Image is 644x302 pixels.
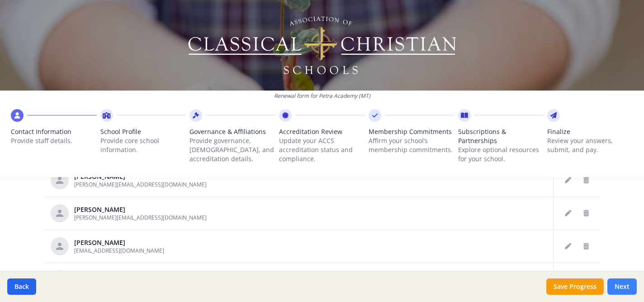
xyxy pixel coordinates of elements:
[74,214,207,221] span: [PERSON_NAME][EMAIL_ADDRESS][DOMAIN_NAME]
[74,238,164,247] div: [PERSON_NAME]
[7,278,36,295] button: Back
[279,136,365,163] p: Update your ACCS accreditation status and compliance.
[189,136,275,163] p: Provide governance, [DEMOGRAPHIC_DATA], and accreditation details.
[11,136,97,145] p: Provide staff details.
[189,127,275,136] span: Governance & Affiliations
[187,14,458,77] img: Logo
[561,206,575,221] button: Edit staff
[547,136,633,154] p: Review your answers, submit, and pay.
[100,127,186,136] span: School Profile
[74,247,164,254] span: [EMAIL_ADDRESS][DOMAIN_NAME]
[561,239,575,254] button: Edit staff
[74,181,207,188] span: [PERSON_NAME][EMAIL_ADDRESS][DOMAIN_NAME]
[546,278,604,295] button: Save Progress
[74,205,207,214] div: [PERSON_NAME]
[369,136,455,154] p: Affirm your school’s membership commitments.
[279,127,365,136] span: Accreditation Review
[579,239,593,254] button: Delete staff
[100,136,186,154] p: Provide core school information.
[458,127,544,145] span: Subscriptions & Partnerships
[458,145,544,163] p: Explore optional resources for your school.
[547,127,633,136] span: Finalize
[579,206,593,221] button: Delete staff
[607,278,637,295] button: Next
[369,127,455,136] span: Membership Commitments
[11,127,97,136] span: Contact Information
